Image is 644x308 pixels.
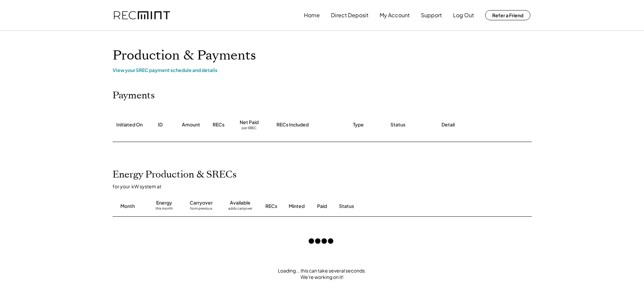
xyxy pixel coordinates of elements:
[277,121,309,128] div: RECs Included
[106,267,539,281] div: Loading... this can take several seconds. We're working on it!
[353,121,364,128] div: Type
[182,121,200,128] div: Amount
[113,67,532,73] div: View your SREC payment schedule and details
[113,48,532,64] h1: Production & Payments
[120,203,135,210] div: Month
[265,203,277,210] div: RECs
[156,206,173,213] div: this month
[113,169,237,181] h2: Energy Production & SRECs
[485,10,530,20] button: Refer a Friend
[158,121,163,128] div: ID
[380,8,410,22] button: My Account
[240,119,259,126] div: Net Paid
[190,199,213,206] div: Carryover
[114,11,170,20] img: recmint-logotype%403x.png
[228,206,252,213] div: adds carryover
[331,8,368,22] button: Direct Deposit
[213,121,224,128] div: RECs
[116,121,143,128] div: Initiated On
[453,8,474,22] button: Log Out
[304,8,320,22] button: Home
[390,121,405,128] div: Status
[317,203,327,210] div: Paid
[442,121,455,128] div: Detail
[230,199,251,206] div: Available
[421,8,442,22] button: Support
[113,183,539,189] div: for your kW system at
[113,90,155,101] h2: Payments
[339,203,454,210] div: Status
[242,126,257,131] div: per SREC
[289,203,305,210] div: Minted
[190,206,212,213] div: from previous
[156,199,172,206] div: Energy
